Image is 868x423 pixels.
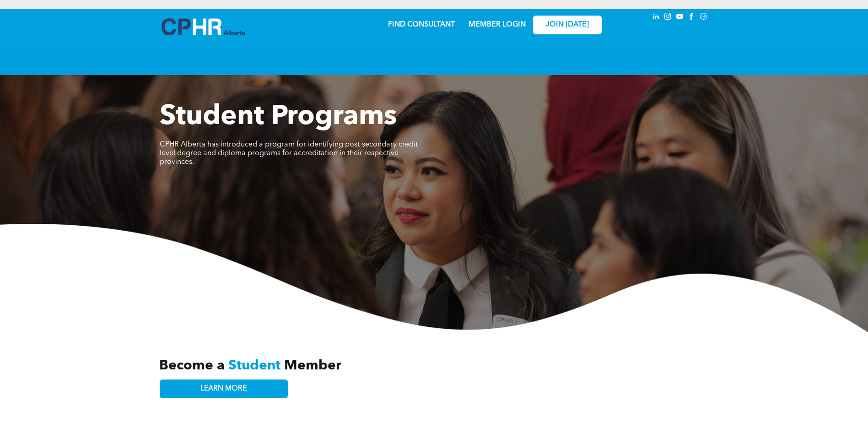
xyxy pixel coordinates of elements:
img: A blue and white logo for cp alberta [162,18,245,35]
a: JOIN [DATE] [533,16,602,34]
a: LEARN MORE [160,380,288,398]
span: Student Programs [160,103,397,131]
a: instagram [663,11,673,24]
span: LEARN MORE [200,385,247,393]
a: MEMBER LOGIN [469,21,526,28]
a: Social network [699,11,709,24]
a: facebook [687,11,697,24]
span: Become a [159,359,225,373]
a: FIND CONSULTANT [388,21,455,28]
a: youtube [675,11,685,24]
span: Member [284,359,341,373]
a: linkedin [651,11,661,24]
span: CPHR Alberta has introduced a program for identifying post-secondary credit-level degree and dipl... [160,141,420,166]
span: JOIN [DATE] [546,21,589,29]
span: Student [228,359,280,373]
